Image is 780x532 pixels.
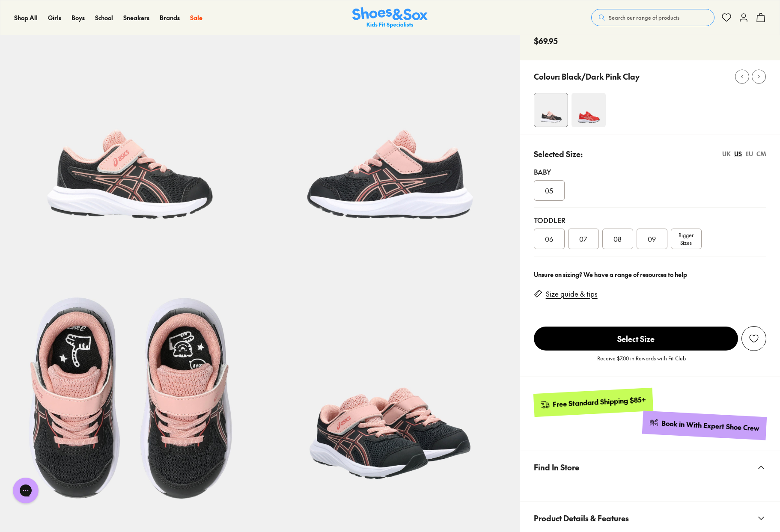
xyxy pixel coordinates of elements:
[745,149,753,158] div: EU
[534,93,568,127] img: 4-551406_1
[661,419,760,433] div: Book in With Expert Shoe Crew
[545,234,553,244] span: 06
[534,270,766,279] div: Unsure on sizing? We have a range of resources to help
[597,354,686,370] p: Receive $7.00 in Rewards with Fit Club
[260,252,520,512] img: 7-551409_1
[572,93,606,127] img: 4-522444_1
[123,13,149,22] a: Sneakers
[534,455,579,480] span: Find In Store
[190,13,202,22] a: Sale
[534,166,766,177] div: Baby
[520,451,780,483] button: Find In Store
[562,71,640,82] p: Black/Dark Pink Clay
[534,215,766,225] div: Toddler
[534,505,629,531] span: Product Details & Features
[591,9,715,26] button: Search our range of products
[579,234,587,244] span: 07
[533,388,653,417] a: Free Standard Shipping $85+
[756,149,766,158] div: CM
[352,7,428,28] img: SNS_Logo_Responsive.svg
[48,13,61,22] a: Girls
[741,326,766,351] button: Add to Wishlist
[552,395,646,409] div: Free Standard Shipping $85+
[613,234,622,244] span: 08
[9,475,43,506] iframe: Gorgias live chat messenger
[534,483,766,491] iframe: Find in Store
[546,289,598,299] a: Size guide & tips
[534,71,560,82] p: Colour:
[534,148,583,160] p: Selected Size:
[734,149,742,158] div: US
[609,14,679,21] span: Search our range of products
[95,13,113,22] a: School
[71,13,85,22] a: Boys
[160,13,180,22] a: Brands
[722,149,731,158] div: UK
[648,234,656,244] span: 09
[534,326,738,351] button: Select Size
[352,7,428,28] a: Shoes & Sox
[642,411,767,440] a: Book in With Expert Shoe Crew
[14,13,38,22] a: Shop All
[545,185,553,196] span: 05
[679,231,694,247] span: Bigger Sizes
[534,35,558,47] span: $69.95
